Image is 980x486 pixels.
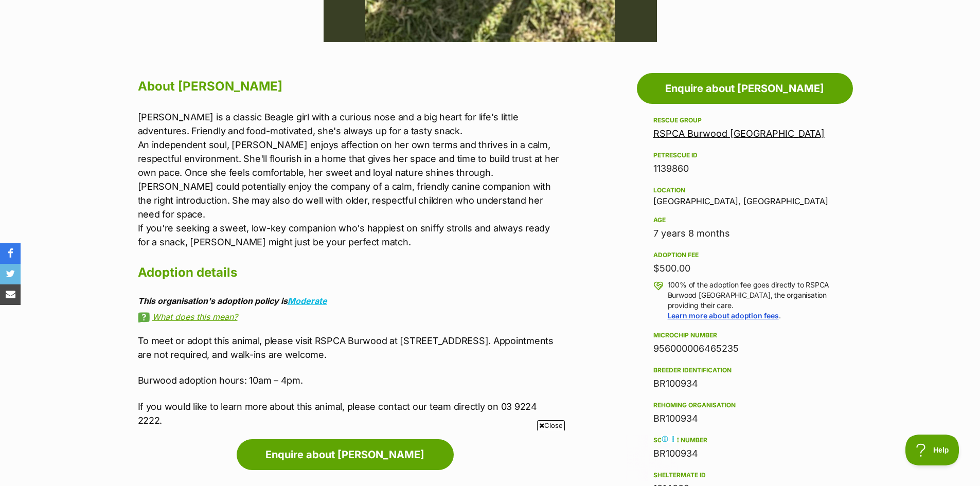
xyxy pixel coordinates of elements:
p: 100% of the adoption fee goes directly to RSPCA Burwood [GEOGRAPHIC_DATA], the organisation provi... [668,280,836,321]
h2: About [PERSON_NAME] [138,75,563,98]
div: 7 years 8 months [653,226,836,241]
div: Breeder identification [653,366,836,374]
iframe: Advertisement [303,435,678,481]
div: Microchip number [653,331,836,339]
span: Close [537,420,565,430]
div: $500.00 [653,261,836,276]
div: Age [653,216,836,224]
p: Burwood adoption hours: 10am – 4pm. [138,373,563,387]
div: Source number [653,436,836,444]
div: [GEOGRAPHIC_DATA], [GEOGRAPHIC_DATA] [653,184,836,206]
div: BR100934 [653,376,836,391]
div: Sheltermate ID [653,471,836,479]
div: PetRescue ID [653,151,836,159]
a: What does this mean? [138,312,563,321]
a: Moderate [288,296,327,306]
a: Enquire about [PERSON_NAME] [237,439,454,470]
p: If you would like to learn more about this animal, please contact our team directly on 03 9224 2222. [138,400,563,427]
div: This organisation's adoption policy is [138,296,563,305]
div: Rescue group [653,116,836,124]
p: To meet or adopt this animal, please visit RSPCA Burwood at [STREET_ADDRESS]. Appointments are no... [138,334,563,362]
div: 956000006465235 [653,341,836,356]
a: RSPCA Burwood [GEOGRAPHIC_DATA] [653,128,825,139]
a: Enquire about [PERSON_NAME] [637,73,853,104]
div: BR100934 [653,411,836,426]
iframe: Help Scout Beacon - Open [905,435,959,465]
a: Learn more about adoption fees [668,311,779,320]
div: 1139860 [653,161,836,176]
div: Rehoming organisation [653,401,836,409]
div: BR100934 [653,446,836,461]
p: [PERSON_NAME] is a classic Beagle girl with a curious nose and a big heart for life's little adve... [138,110,563,249]
h2: Adoption details [138,261,563,284]
div: Location [653,186,836,194]
div: Adoption fee [653,251,836,259]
